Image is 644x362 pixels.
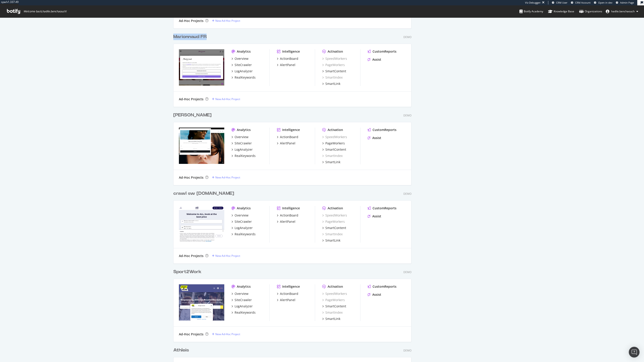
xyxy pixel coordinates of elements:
[280,63,295,67] div: AlertPanel
[179,332,203,336] div: Ad-Hoc Projects
[179,49,224,86] img: Marionnaud FR
[215,176,240,179] div: New Ad-Hoc Project
[328,49,343,54] div: Activation
[215,254,240,258] div: New Ad-Hoc Project
[322,310,343,315] a: SmartIndex
[231,226,253,230] a: LogAnalyzer
[556,1,568,4] span: CRM User
[322,219,345,224] a: PageWorkers
[231,141,252,146] a: SiteCrawler
[231,75,256,80] a: RealKeywords
[322,56,347,61] a: SpeedWorkers
[235,310,256,315] div: RealKeywords
[235,291,248,296] div: Overview
[231,154,256,158] a: RealKeywords
[322,135,347,139] a: SpeedWorkers
[368,57,381,62] a: Assist
[215,19,240,23] div: New Ad-Hoc Project
[235,226,253,230] div: LogAnalyzer
[173,34,208,40] a: Marionnaud FR
[373,206,396,210] div: CustomReports
[372,57,381,62] div: Assist
[322,75,343,80] div: SmartIndex
[235,75,256,80] div: RealKeywords
[235,298,252,302] div: SiteCrawler
[235,232,256,236] div: RealKeywords
[548,5,574,17] a: Knowledge Base
[277,135,298,139] a: ActionBoard
[215,97,240,101] div: New Ad-Hoc Project
[552,1,568,4] a: CRM User
[373,128,396,132] div: CustomReports
[598,1,612,4] span: Open in dev
[235,141,252,146] div: SiteCrawler
[322,147,346,152] a: SmartContent
[235,147,253,152] div: LogAnalyzer
[368,292,381,297] a: Assist
[231,147,253,152] a: LogAnalyzer
[325,141,345,146] div: PageWorkers
[616,1,634,4] a: Admin Page
[179,175,203,180] div: Ad-Hoc Projects
[368,284,396,289] a: CustomReports
[231,291,248,296] a: Overview
[403,270,411,274] div: Demo
[231,135,248,139] a: Overview
[235,213,248,218] div: Overview
[277,63,295,67] a: AlertPanel
[235,304,253,308] div: LogAnalyzer
[277,298,295,302] a: AlertPanel
[325,147,346,152] div: SmartContent
[322,298,345,302] div: PageWorkers
[280,56,298,61] div: ActionBoard
[322,154,343,158] a: SmartIndex
[212,332,240,336] a: New Ad-Hoc Project
[322,226,346,230] a: SmartContent
[277,291,298,296] a: ActionBoard
[231,232,256,236] a: RealKeywords
[173,112,212,118] div: [PERSON_NAME]
[322,63,345,67] a: PageWorkers
[280,219,295,224] div: AlertPanel
[372,214,381,218] div: Assist
[237,284,251,289] div: Analytics
[403,114,411,117] div: Demo
[322,69,346,73] a: SmartContent
[282,206,300,210] div: Intelligence
[325,69,346,73] div: SmartContent
[322,141,345,146] a: PageWorkers
[403,192,411,196] div: Demo
[519,5,543,17] a: Botify Academy
[173,347,191,353] a: Athleis
[325,226,346,230] div: SmartContent
[237,49,251,54] div: Analytics
[325,304,346,308] div: SmartContent
[372,292,381,297] div: Assist
[231,69,253,73] a: LogAnalyzer
[231,63,252,67] a: SiteCrawler
[602,8,642,15] button: hadile.benchaouch
[368,214,381,218] a: Assist
[277,213,298,218] a: ActionBoard
[322,160,340,164] a: SmartLink
[280,213,298,218] div: ActionBoard
[282,284,300,289] div: Intelligence
[235,154,256,158] div: RealKeywords
[231,56,248,61] a: Overview
[322,232,343,236] a: SmartIndex
[173,190,236,197] a: crawl sw [DOMAIN_NAME]
[231,213,248,218] a: Overview
[277,56,298,61] a: ActionBoard
[373,49,396,54] div: CustomReports
[280,135,298,139] div: ActionBoard
[235,219,252,224] div: SiteCrawler
[215,332,240,336] div: New Ad-Hoc Project
[235,56,248,61] div: Overview
[322,304,346,308] a: SmartContent
[325,81,340,86] div: SmartLink
[179,19,203,23] div: Ad-Hoc Projects
[328,284,343,289] div: Activation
